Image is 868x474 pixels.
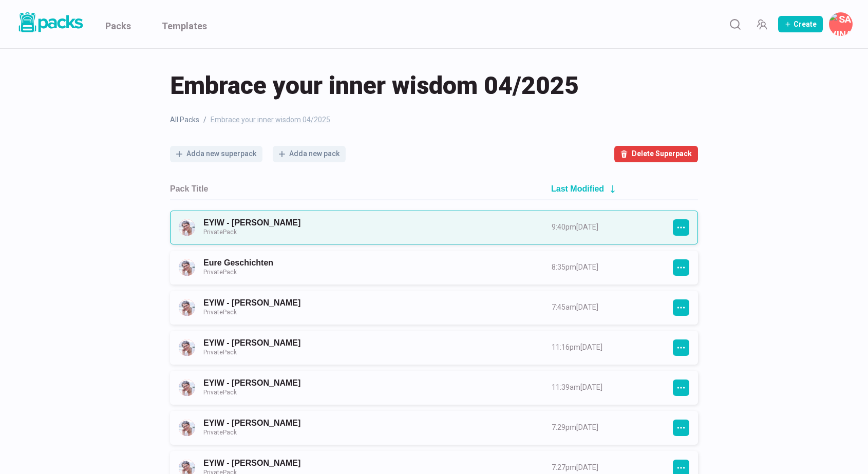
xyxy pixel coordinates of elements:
[751,14,772,34] button: Manage Team Invites
[273,146,346,162] button: Adda new pack
[203,115,206,125] span: /
[211,115,330,125] span: Embrace your inner wisdom 04/2025
[170,146,262,162] button: Adda new superpack
[614,146,698,162] button: Delete Superpack
[170,115,698,125] nav: breadcrumb
[725,14,745,34] button: Search
[778,16,823,32] button: Create Pack
[829,12,853,36] button: Savina Tilmann
[15,10,85,38] a: Packs logo
[170,69,579,102] span: Embrace your inner wisdom 04/2025
[170,184,208,194] h2: Pack Title
[15,10,85,34] img: Packs logo
[551,184,604,194] h2: Last Modified
[170,115,199,125] a: All Packs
